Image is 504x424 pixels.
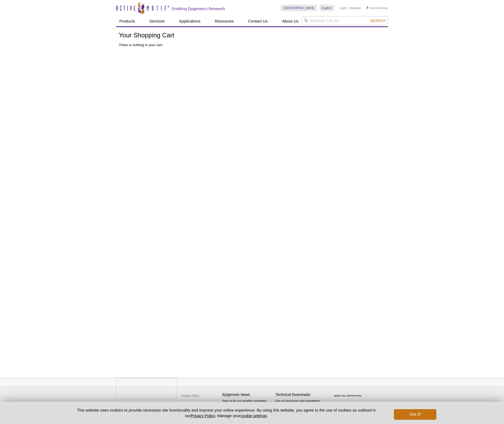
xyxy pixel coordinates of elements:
[176,16,204,26] a: Applications
[279,16,302,26] a: About Us
[334,395,362,397] a: ABOUT SSL CERTIFICATES
[275,399,326,412] p: Get our brochures and newsletters, or request them by mail.
[350,6,361,10] a: Register
[319,5,334,11] a: English
[340,6,347,10] a: Login
[366,5,388,11] li: (0 items)
[116,16,138,26] a: Products
[370,19,385,23] span: Search
[146,16,168,26] a: Services
[191,413,215,418] a: Privacy Policy
[212,16,237,26] a: Resources
[328,387,368,399] table: Click to Verify - This site chose Symantec SSL for secure e-commerce and confidential communicati...
[245,16,271,26] a: Contact Us
[348,5,349,11] li: |
[394,409,436,420] button: Got it!
[222,399,273,417] p: Sign up for our monthly newsletter highlighting recent publications in the field of epigenetics.
[366,6,369,9] img: Your Cart
[281,5,317,11] a: [GEOGRAPHIC_DATA]
[368,18,387,23] button: Search
[241,413,267,418] button: cookie settings
[275,392,326,397] h4: Technical Downloads
[302,16,388,25] input: Keyword, Cat. No.
[180,400,208,408] a: Terms & Conditions
[68,407,385,418] p: This website uses cookies to provide necessary site functionality and improve your online experie...
[119,43,385,47] p: There is nothing in your cart.
[116,378,177,399] img: Active Motif,
[222,392,273,397] h4: Epigenetic News
[366,6,376,10] a: Cart
[172,6,225,11] h2: Enabling Epigenetics Research
[180,392,201,400] a: Privacy Policy
[119,32,385,39] h1: Your Shopping Cart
